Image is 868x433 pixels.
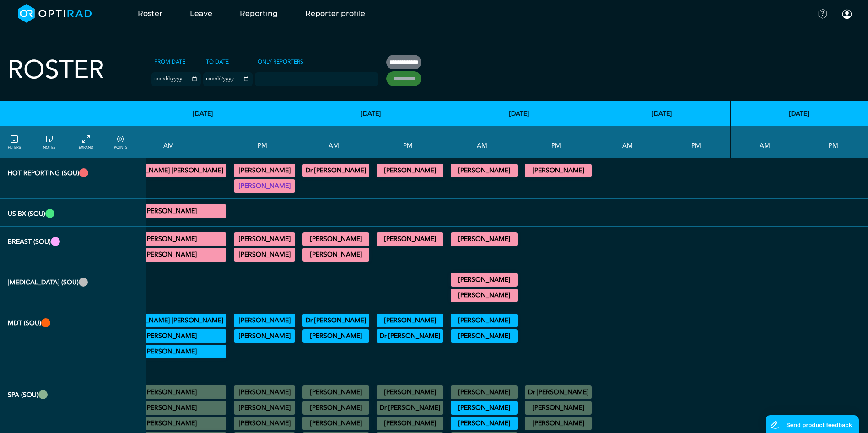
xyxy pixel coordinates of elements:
[255,55,306,69] label: Only Reporters
[526,402,590,413] summary: [PERSON_NAME]
[234,179,295,193] div: CT Trauma & Urgent/MRI Trauma & Urgent 13:00 - 17:00
[799,126,868,158] th: PM
[451,273,518,287] div: General FLU 09:00 - 10:30
[452,331,516,342] summary: [PERSON_NAME]
[234,232,295,246] div: BR Symptomatic Clinic 13:30 - 16:30
[8,55,104,86] h2: Roster
[115,232,226,246] div: US Interventional Breast 08:30 - 09:00
[378,234,442,245] summary: [PERSON_NAME]
[151,55,188,69] label: From date
[79,134,93,150] a: collapse/expand entries
[593,126,662,158] th: AM
[116,315,225,326] summary: [PERSON_NAME] [PERSON_NAME]
[235,249,294,260] summary: [PERSON_NAME]
[302,164,369,177] div: MRI Trauma & Urgent/CT Trauma & Urgent 09:00 - 13:00
[8,134,21,150] a: FILTERS
[525,401,592,415] div: No specified Site 13:00 - 17:00
[377,401,443,415] div: No specified Site 13:00 - 17:00
[525,417,592,430] div: No specified Site 13:00 - 17:00
[235,165,294,176] summary: [PERSON_NAME]
[115,248,226,262] div: BR Symptomatic Clinic 09:00 - 13:00
[302,401,369,415] div: No specified Site 07:00 - 08:00
[451,385,518,399] div: No specified Site 07:00 - 09:00
[302,329,369,343] div: Colorectal 08:00 - 09:30
[235,331,294,342] summary: [PERSON_NAME]
[452,418,516,429] summary: [PERSON_NAME]
[302,417,369,430] div: No specified Site 07:00 - 08:00
[302,385,369,399] div: No specified Site 07:00 - 09:00
[378,165,442,176] summary: [PERSON_NAME]
[304,165,368,176] summary: Dr [PERSON_NAME]
[115,329,226,343] div: Spinal 08:00 - 09:00
[234,401,295,415] div: No specified Site 15:00 - 17:00
[235,234,294,245] summary: [PERSON_NAME]
[304,315,368,326] summary: Dr [PERSON_NAME]
[525,164,592,177] div: MRI Trauma & Urgent/CT Trauma & Urgent 13:00 - 17:00
[235,402,294,413] summary: [PERSON_NAME]
[304,249,368,260] summary: [PERSON_NAME]
[526,387,590,398] summary: Dr [PERSON_NAME]
[304,387,368,398] summary: [PERSON_NAME]
[377,329,443,343] div: NET/Benign GI/Melanoma 12:45 - 13:45
[116,206,225,217] summary: [PERSON_NAME]
[116,402,225,413] summary: [PERSON_NAME]
[378,331,442,342] summary: Dr [PERSON_NAME]
[234,385,295,399] div: No specified Site 13:00 - 14:00
[116,346,225,357] summary: [PERSON_NAME]
[452,290,516,301] summary: [PERSON_NAME]
[18,4,92,23] img: brand-opti-rad-logos-blue-and-white-d2f68631ba2948856bd03f2d395fb146ddc8fb01b4b6e9315ea85fa773367...
[116,387,225,398] summary: [PERSON_NAME]
[256,74,302,82] input: null
[234,248,295,262] div: BR Screening Assessment 14:30 - 18:00
[115,314,226,327] div: HPB 08:00 - 09:00
[116,418,225,429] summary: [PERSON_NAME]
[378,315,442,326] summary: [PERSON_NAME]
[451,417,518,430] div: Clinical Supervision Neuro 08:30 - 09:00
[452,402,516,413] summary: [PERSON_NAME]
[116,331,225,342] summary: [PERSON_NAME]
[445,101,593,126] th: [DATE]
[451,401,518,415] div: Educational Supervision 07:00 - 08:00
[525,385,592,399] div: No specified Site 12:00 - 14:00
[228,126,297,158] th: PM
[452,315,516,326] summary: [PERSON_NAME]
[451,232,518,246] div: BR Symptomatic Clinic 10:30 - 13:00
[377,385,443,399] div: No specified Site 13:00 - 13:30
[234,314,295,327] div: Gynae 13:00 - 14:30
[731,101,868,126] th: [DATE]
[115,385,226,399] div: No specified Site 07:00 - 08:30
[451,329,518,343] div: Head and Neck MDT 08:00 - 10:30
[116,234,225,245] summary: [PERSON_NAME]
[377,164,443,177] div: CT Trauma & Urgent/MRI Trauma & Urgent 13:00 - 17:00
[519,126,593,158] th: PM
[235,181,294,192] summary: [PERSON_NAME]
[304,331,368,342] summary: [PERSON_NAME]
[234,164,295,177] div: MRI Trauma & Urgent/CT Trauma & Urgent 13:00 - 17:00
[297,101,445,126] th: [DATE]
[452,234,516,245] summary: [PERSON_NAME]
[114,134,127,150] a: collapse/expand expected points
[116,249,225,260] summary: [PERSON_NAME]
[302,314,369,327] div: Colorectal 08:00 - 09:30
[109,126,228,158] th: AM
[115,417,226,430] div: No specified Site 08:00 - 09:00
[371,126,445,158] th: PM
[302,232,369,246] div: BR Symptomatic Clinic 08:30 - 13:00
[526,165,590,176] summary: [PERSON_NAME]
[377,417,443,430] div: No specified Site 13:00 - 14:00
[378,402,442,413] summary: Dr [PERSON_NAME]
[378,387,442,398] summary: [PERSON_NAME]
[115,401,226,415] div: No specified Site 07:00 - 08:00
[234,329,295,343] div: Gynae 13:00 - 14:30
[451,164,518,177] div: MRI Trauma & Urgent/CT Trauma & Urgent 09:00 - 13:00
[377,232,443,246] div: BR Screening Assessment 14:30 - 17:30
[662,126,731,158] th: PM
[304,402,368,413] summary: [PERSON_NAME]
[115,204,226,218] div: US Interventional General 09:00 - 13:00
[451,314,518,327] div: Breast 08:00 - 10:30
[304,234,368,245] summary: [PERSON_NAME]
[451,289,518,302] div: General FLU 11:00 - 12:00
[234,417,295,430] div: No specified Site 16:00 - 17:00
[235,315,294,326] summary: [PERSON_NAME]
[526,418,590,429] summary: [PERSON_NAME]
